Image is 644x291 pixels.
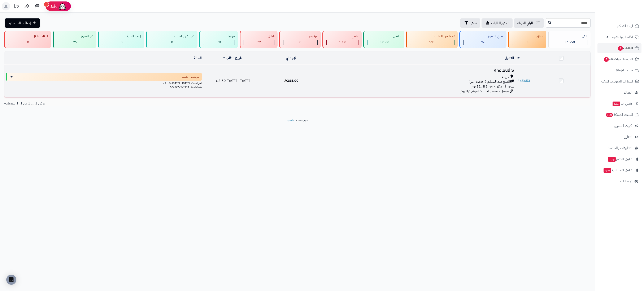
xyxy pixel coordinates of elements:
[299,40,301,45] span: 0
[170,85,202,89] span: رقم الشحنة: AY14190427648
[145,31,198,48] a: تم عكس الطلب 0
[597,143,641,153] a: التطبيقات والخدمات
[464,40,503,45] div: 26
[482,18,513,28] a: تصدير الطلبات
[597,88,641,98] a: العملاء
[97,31,145,48] a: إعادة المبلغ 0
[597,99,641,109] a: وآتس آبجديد
[597,110,641,120] a: السلات المتروكة180
[73,40,77,45] span: 25
[410,34,454,39] div: تم شحن الطلب
[58,2,67,10] img: ai-face.png
[150,40,194,45] div: 0
[604,57,609,62] span: 5
[517,55,519,61] a: #
[597,132,641,142] a: التقارير
[517,21,534,26] span: طلباتي المُوكلة
[102,34,141,39] div: إعادة المبلغ
[198,31,239,48] a: مردود 79
[239,31,279,48] a: فشل 72
[616,67,633,73] span: طلبات الإرجاع
[612,101,632,107] span: وآتس آب
[339,40,346,45] span: 1.1K
[617,23,633,29] span: لوحة التحكم
[458,31,507,48] a: جاري التجهيز 26
[597,176,641,186] a: الإعدادات
[6,81,202,85] div: اخر تحديث: [DATE] - [DATE] 11:06 م
[613,102,620,106] span: جديد
[257,40,261,45] span: 72
[603,56,633,62] span: المراجعات والأسئلة
[244,40,274,45] div: 72
[380,40,389,45] span: 32.7K
[8,34,48,39] div: الطلب باطل
[471,84,514,89] span: شحن أي مكان - من 3 الى 11 يوم
[203,40,235,45] div: 79
[223,55,242,61] a: تاريخ الطلب
[606,113,613,117] span: 180
[216,78,250,83] span: [DATE] - [DATE] 3:50 م
[597,165,641,175] a: تطبيق نقاط البيعجديد
[244,34,275,39] div: فشل
[286,55,296,61] a: الإجمالي
[8,40,48,45] div: 0
[278,31,322,48] a: مرفوض 0
[607,145,632,151] span: التطبيقات والخدمات
[57,40,93,45] div: 25
[5,18,40,28] a: إضافة طلب جديد
[171,40,173,45] span: 0
[150,34,194,39] div: تم عكس الطلب
[460,18,480,28] button: تصفية
[287,118,295,123] a: متجرة
[624,90,632,95] span: العملاء
[50,4,57,9] span: رفيق
[362,31,405,48] a: مكتمل 32.7K
[604,168,611,173] span: جديد
[203,34,235,39] div: مردود
[597,54,641,64] a: المراجعات والأسئلة5
[565,40,575,45] span: 34550
[481,40,485,45] span: 26
[597,154,641,164] a: تطبيق المتجرجديد
[552,34,587,39] div: الكل
[121,40,123,45] span: 0
[597,43,641,53] a: الطلبات3
[605,112,633,118] span: السلات المتروكة
[367,34,401,39] div: مكتمل
[500,75,509,79] span: حريملاء
[52,31,97,48] a: تم التجهيز 25
[429,40,435,45] span: 515
[1,101,297,106] div: عرض 1 إلى 1 من 1 (1 صفحات)
[27,40,29,45] span: 0
[3,31,52,48] a: الطلب باطل 0
[512,34,543,39] div: معلق
[11,2,22,12] a: تحديثات المنصة
[491,21,509,26] span: تصدير الطلبات
[284,78,299,83] span: 314.00
[283,34,318,39] div: مرفوض
[608,157,616,162] span: جديد
[610,34,633,40] span: الأقسام والمنتجات
[597,21,641,31] a: لوحة التحكم
[624,134,632,140] span: التقارير
[547,31,591,48] a: الكل34550
[507,31,547,48] a: معلق 3
[367,40,401,45] div: 32698
[597,76,641,86] a: إشعارات التحويلات البنكية
[617,45,633,51] span: الطلبات
[601,79,633,84] span: إشعارات التحويلات البنكية
[405,31,458,48] a: تم شحن الطلب 515
[517,78,530,83] a: #45653
[618,46,623,51] span: 3
[182,75,199,79] span: تم شحن الطلب
[597,121,641,131] a: أدوات التسويق
[614,123,632,129] span: أدوات التسويق
[326,34,358,39] div: ملغي
[514,18,544,28] a: طلباتي المُوكلة
[512,40,543,45] div: 3
[410,40,454,45] div: 515
[6,275,16,285] div: Open Intercom Messenger
[194,55,202,61] a: الحالة
[620,178,632,184] span: الإعدادات
[608,156,632,162] span: تطبيق المتجر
